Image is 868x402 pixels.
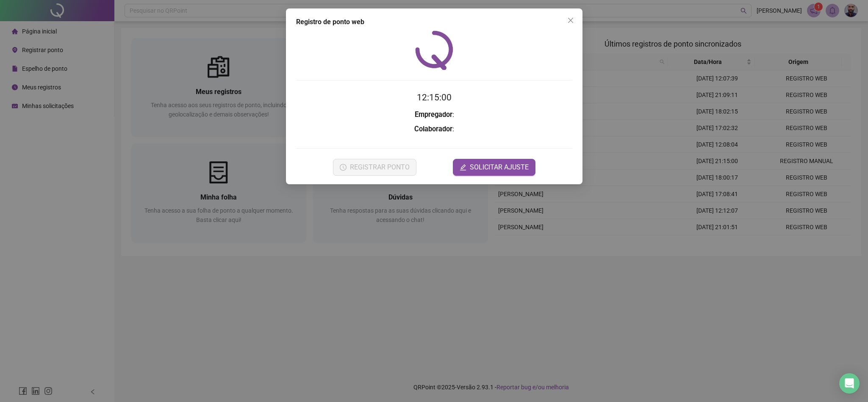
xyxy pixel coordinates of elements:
[333,159,416,176] button: REGISTRAR PONTO
[564,14,577,27] button: Close
[296,109,572,120] h3: :
[453,159,535,176] button: editSOLICITAR AJUSTE
[296,124,572,135] h3: :
[567,17,574,24] span: close
[296,17,572,27] div: Registro de ponto web
[839,373,860,394] div: Open Intercom Messenger
[470,162,529,172] span: SOLICITAR AJUSTE
[460,164,466,171] span: edit
[417,92,452,103] time: 12:15:00
[414,125,452,133] strong: Colaborador
[415,30,453,70] img: QRPoint
[414,111,452,119] strong: Empregador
